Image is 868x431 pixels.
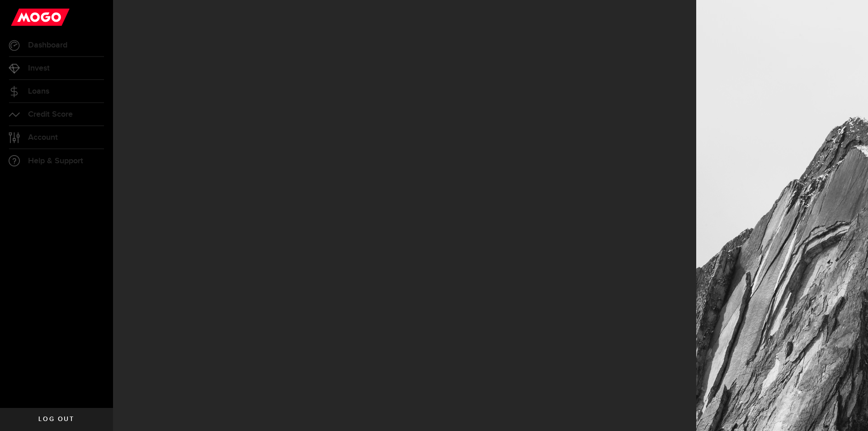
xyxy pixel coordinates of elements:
[38,416,74,422] span: Log out
[28,133,58,142] span: Account
[28,64,50,72] span: Invest
[28,87,49,95] span: Loans
[28,157,83,165] span: Help & Support
[28,110,73,118] span: Credit Score
[28,41,67,49] span: Dashboard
